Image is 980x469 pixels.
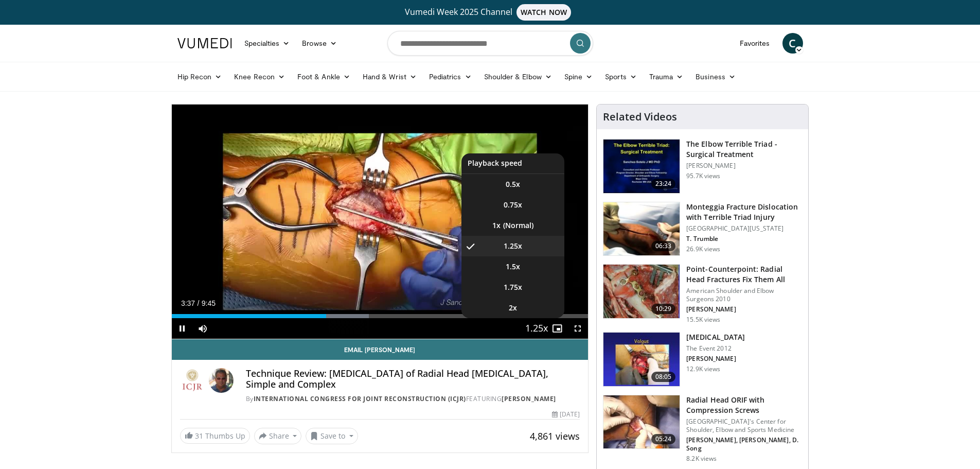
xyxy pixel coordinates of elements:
[246,394,580,404] div: By FEATURING
[686,224,802,233] p: [GEOGRAPHIC_DATA][US_STATE]
[651,304,676,314] span: 10:29
[603,202,680,256] img: 76186_0000_3.png.150x105_q85_crop-smart_upscale.jpg
[603,333,680,386] img: heCDP4pTuni5z6vX4xMDoxOmtxOwKG7D_1.150x105_q85_crop-smart_upscale.jpg
[686,395,802,415] h3: Radial Head ORIF with Compression Screws
[603,332,802,387] a: 08:05 [MEDICAL_DATA] The Event 2012 [PERSON_NAME] 12.9K views
[195,431,203,441] span: 31
[254,428,302,444] button: Share
[504,200,522,210] span: 0.75x
[516,4,571,21] span: WATCH NOW
[651,372,676,382] span: 08:05
[181,299,195,307] span: 3:37
[686,365,720,373] p: 12.9K views
[686,235,802,243] p: T. Trumble
[552,410,580,419] div: [DATE]
[686,202,802,222] h3: Monteggia Fracture Dislocation with Terrible Triad Injury
[686,418,802,434] p: [GEOGRAPHIC_DATA]'s Center for Shoulder, Elbow and Sports Medicine
[689,66,742,87] a: Business
[506,262,520,272] span: 1.5x
[603,395,680,449] img: 3327b311-1e95-4e56-a2c3-0b32974b429b.150x105_q85_crop-smart_upscale.jpg
[171,66,228,87] a: Hip Recon
[172,318,192,339] button: Pause
[603,264,802,324] a: 10:29 Point-Counterpoint: Radial Head Fractures Fix Them All American Shoulder and Elbow Surgeons...
[686,162,802,170] p: [PERSON_NAME]
[651,179,676,189] span: 23:24
[192,318,213,339] button: Mute
[643,66,690,87] a: Trauma
[172,105,589,339] video-js: Video Player
[686,287,802,303] p: American Shoulder and Elbow Surgeons 2010
[202,299,216,307] span: 9:45
[603,395,802,463] a: 05:24 Radial Head ORIF with Compression Screws [GEOGRAPHIC_DATA]'s Center for Shoulder, Elbow and...
[291,66,357,87] a: Foot & Ankle
[526,318,547,339] button: Playback Rate
[734,33,776,54] a: Favorites
[651,241,676,251] span: 06:33
[306,428,358,444] button: Save to
[686,172,720,180] p: 95.7K views
[423,66,478,87] a: Pediatrics
[172,314,589,318] div: Progress Bar
[357,66,423,87] a: Hand & Wrist
[599,66,643,87] a: Sports
[177,38,232,48] img: VuMedi Logo
[478,66,558,87] a: Shoulder & Elbow
[530,430,580,442] span: 4,861 views
[782,33,803,54] a: C
[686,264,802,285] h3: Point-Counterpoint: Radial Head Fractures Fix Them All
[502,394,556,403] a: [PERSON_NAME]
[180,368,205,393] img: International Congress for Joint Reconstruction (ICJR)
[686,344,745,353] p: The Event 2012
[686,355,745,363] p: [PERSON_NAME]
[558,66,599,87] a: Spine
[686,139,802,160] h3: The Elbow Terrible Triad - Surgical Treatment
[296,33,343,54] a: Browse
[686,316,720,324] p: 15.5K views
[228,66,291,87] a: Knee Recon
[180,428,250,444] a: 31 Thumbs Up
[504,282,522,292] span: 1.75x
[179,4,801,21] a: Vumedi Week 2025 ChannelWATCH NOW
[603,202,802,256] a: 06:33 Monteggia Fracture Dislocation with Terrible Triad Injury [GEOGRAPHIC_DATA][US_STATE] T. Tr...
[603,111,677,123] h4: Related Videos
[492,220,501,231] span: 1x
[686,305,802,314] p: [PERSON_NAME]
[509,303,517,313] span: 2x
[567,318,588,339] button: Fullscreen
[172,339,589,360] a: Email [PERSON_NAME]
[209,368,234,393] img: Avatar
[504,241,522,251] span: 1.25x
[603,265,680,318] img: marra_1.png.150x105_q85_crop-smart_upscale.jpg
[686,245,720,253] p: 26.9K views
[246,368,580,390] h4: Technique Review: [MEDICAL_DATA] of Radial Head [MEDICAL_DATA], Simple and Complex
[238,33,296,54] a: Specialties
[686,332,745,342] h3: [MEDICAL_DATA]
[506,179,520,189] span: 0.5x
[387,31,593,56] input: Search topics, interventions
[651,434,676,444] span: 05:24
[254,394,466,403] a: International Congress for Joint Reconstruction (ICJR)
[603,139,802,194] a: 23:24 The Elbow Terrible Triad - Surgical Treatment [PERSON_NAME] 95.7K views
[547,318,567,339] button: Enable picture-in-picture mode
[686,436,802,453] p: [PERSON_NAME], [PERSON_NAME], D. Song
[603,140,680,193] img: 162531_0000_1.png.150x105_q85_crop-smart_upscale.jpg
[198,299,200,307] span: /
[686,455,717,463] p: 8.2K views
